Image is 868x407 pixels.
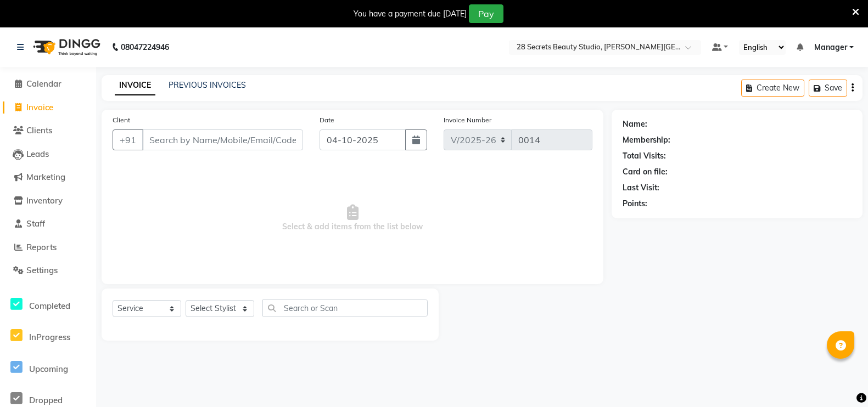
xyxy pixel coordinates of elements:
button: Save [809,80,847,97]
label: Client [113,115,130,125]
div: Points: [623,198,647,210]
a: Leads [3,148,93,161]
span: Completed [29,301,70,311]
button: +91 [113,129,143,150]
span: Dropped [29,395,63,405]
iframe: chat widget [822,363,857,396]
span: Staff [26,218,45,229]
div: Name: [623,118,647,130]
a: Marketing [3,171,93,184]
div: Card on file: [623,166,668,178]
b: 08047224946 [121,32,169,63]
div: Last Visit: [623,182,659,194]
a: Inventory [3,195,93,207]
a: PREVIOUS INVOICES [169,80,246,90]
a: Reports [3,241,93,254]
label: Invoice Number [444,115,491,125]
span: Calendar [26,78,61,89]
span: Manager [814,42,847,53]
button: Create New [741,80,804,97]
span: Upcoming [29,364,68,374]
a: Invoice [3,101,93,114]
a: Settings [3,264,93,277]
span: Select & add items from the list below [113,163,592,273]
span: Leads [26,149,49,159]
div: Membership: [623,134,670,146]
input: Search by Name/Mobile/Email/Code [142,129,303,150]
input: Search or Scan [262,299,428,316]
span: Marketing [26,172,65,182]
div: You have a payment due [DATE] [354,8,467,20]
span: Invoice [26,102,53,112]
span: Clients [26,125,52,135]
a: Calendar [3,78,93,91]
label: Date [320,115,334,125]
span: Inventory [26,195,63,206]
a: Staff [3,218,93,230]
a: Clients [3,125,93,137]
div: Total Visits: [623,150,666,162]
img: logo [28,32,103,63]
a: INVOICE [115,76,155,95]
span: Reports [26,242,57,252]
button: Pay [469,4,503,23]
span: Settings [26,265,58,275]
span: InProgress [29,332,70,342]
